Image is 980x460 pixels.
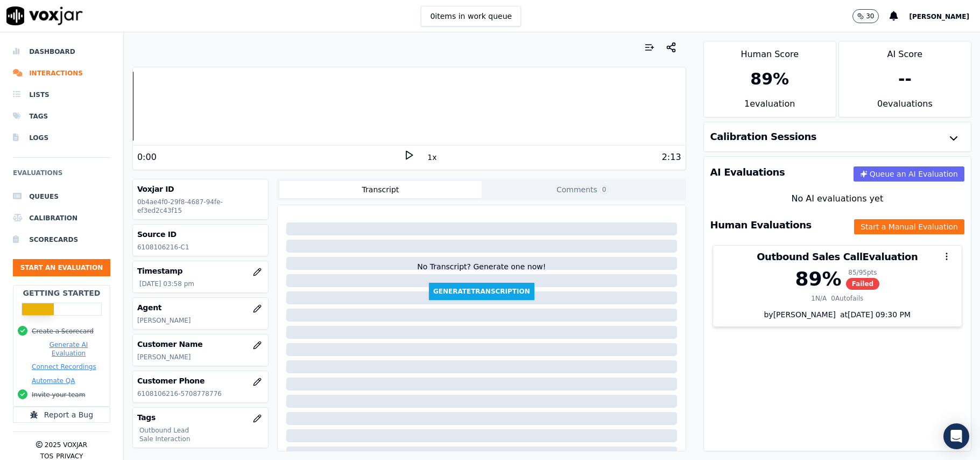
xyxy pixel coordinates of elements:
h2: Getting Started [23,288,100,298]
button: GenerateTranscription [429,283,534,300]
button: 30 [852,9,890,23]
button: Automate QA [32,377,75,385]
button: Queue an AI Evaluation [854,166,964,182]
span: 0 [600,185,609,194]
div: 2:13 [662,151,681,164]
button: Transcript [279,181,482,198]
button: Generate AI Evaluation [32,340,105,358]
div: 89 % [795,268,841,290]
div: -- [898,69,912,89]
p: Outbound Lead [139,426,264,435]
div: 85 / 95 pts [846,268,880,277]
div: No AI evaluations yet [713,192,962,205]
a: Lists [13,84,110,106]
h6: Evaluations [13,166,110,186]
p: 2025 Voxjar [45,441,87,449]
div: at [DATE] 09:30 PM [836,309,911,320]
a: Queues [13,186,110,207]
button: Start an Evaluation [13,259,110,276]
span: [PERSON_NAME] [909,13,969,20]
a: Calibration [13,207,110,229]
div: No Transcript? Generate one now! [417,261,546,283]
div: Human Score [704,41,836,61]
img: voxjar logo [6,6,83,25]
div: Open Intercom Messenger [943,423,969,449]
h3: Calibration Sessions [710,132,817,142]
button: Start a Manual Evaluation [854,219,964,234]
div: 0 evaluation s [839,97,971,117]
div: 89 % [750,69,789,89]
h3: Customer Phone [137,375,264,386]
h3: Human Evaluations [710,220,812,230]
h3: AI Evaluations [710,168,785,177]
h3: Customer Name [137,339,264,350]
h3: Agent [137,302,264,313]
button: 30 [852,9,879,23]
h3: Voxjar ID [137,184,264,194]
button: Create a Scorecard [32,327,94,336]
h3: Source ID [137,229,264,240]
button: Connect Recordings [32,363,96,371]
a: Logs [13,127,110,149]
p: [DATE] 03:58 pm [139,280,264,288]
div: 0 Autofails [831,294,863,303]
p: 6108106216-5708778776 [137,389,264,398]
button: 0items in work queue [421,6,521,26]
div: 1 N/A [811,294,827,303]
button: Comments [482,181,684,198]
button: Report a Bug [13,407,110,423]
span: Failed [846,278,880,290]
h3: Tags [137,412,264,423]
a: Tags [13,106,110,127]
h3: Timestamp [137,266,264,276]
p: [PERSON_NAME] [137,316,264,325]
button: 1x [425,150,439,165]
a: Scorecards [13,229,110,250]
div: 0:00 [137,151,157,164]
p: [PERSON_NAME] [137,353,264,361]
p: Sale Interaction [139,435,264,443]
p: 0b4ae4f0-29f8-4687-94fe-ef3ed2c43f15 [137,198,264,215]
button: Invite your team [32,391,85,399]
div: AI Score [839,41,971,61]
button: [PERSON_NAME] [909,10,980,23]
a: Dashboard [13,41,110,62]
div: by [PERSON_NAME] [713,309,962,326]
div: 1 evaluation [704,97,836,117]
p: 6108106216-C1 [137,243,264,252]
p: 30 [866,12,874,20]
a: Interactions [13,62,110,84]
